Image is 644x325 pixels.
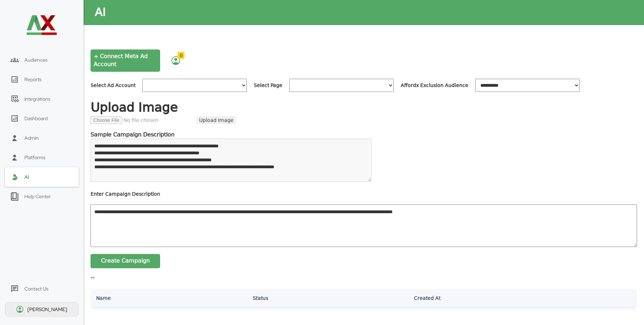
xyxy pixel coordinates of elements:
div: Platforms [24,154,45,161]
button: Upload Image [197,116,236,124]
label: Enter Campaign Description [91,191,637,198]
div: Contact Us [24,286,48,292]
label: Affordx Exclusion Audience [401,82,468,89]
div: Admin [24,135,39,141]
label: Select Ad Account [91,82,135,89]
div: Help Center [24,193,51,200]
span: Create Campaign [101,257,150,265]
div: [PERSON_NAME] [28,306,68,312]
span: Audiences [24,57,47,63]
h2: Upload Image [91,99,637,116]
div: Reports [24,76,41,83]
div: 0 [178,52,184,59]
div: Dashboard [24,115,48,122]
th: Created At [408,289,637,308]
span: + Connect Meta Ad Account [94,53,157,69]
h6: Sample Campaign Description [91,131,637,139]
th: Status [247,289,408,308]
th: Name [91,289,247,308]
img: avtar.e0fe0b7035253e68e7aec0992593a252.svg [171,55,181,66]
div: AI [24,174,29,180]
label: Select Page [254,82,282,89]
div: Integrations [24,96,50,102]
div: AI [95,5,105,21]
div: "" [91,275,637,282]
